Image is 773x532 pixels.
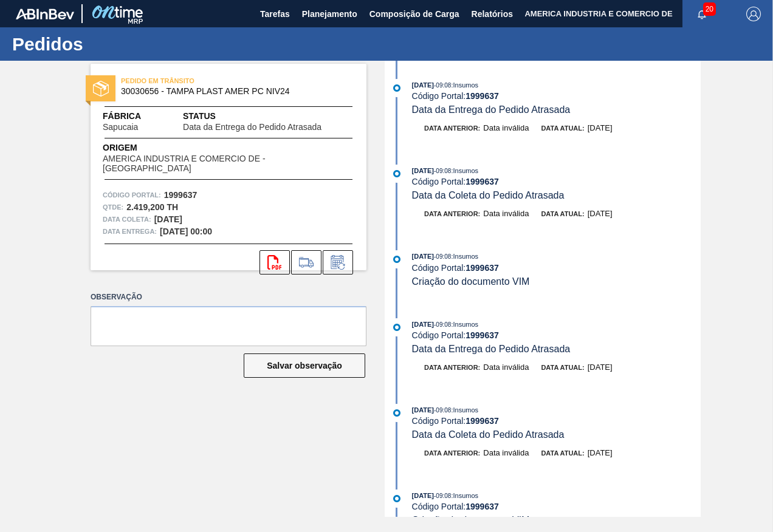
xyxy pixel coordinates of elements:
[541,364,584,371] span: Data atual:
[412,253,434,260] span: [DATE]
[103,142,354,154] span: Origem
[412,406,434,414] span: [DATE]
[393,409,400,417] img: atual
[541,449,584,457] span: Data atual:
[412,515,530,525] span: Criação do documento VIM
[160,227,212,236] strong: [DATE] 00:00
[472,7,513,21] span: Relatórios
[121,75,291,87] span: PEDIDO EM TRÂNSITO
[154,214,182,224] strong: [DATE]
[412,344,571,354] span: Data da Entrega do Pedido Atrasada
[412,502,701,511] div: Código Portal:
[483,123,529,132] span: Data inválida
[466,502,499,511] strong: 1999637
[412,330,701,340] div: Código Portal:
[412,263,701,273] div: Código Portal:
[412,276,530,287] span: Criação do documento VIM
[451,253,478,260] span: : Insumos
[412,177,701,186] div: Código Portal:
[424,124,480,132] span: Data anterior:
[483,363,529,372] span: Data inválida
[424,364,480,371] span: Data anterior:
[746,7,761,21] img: Logout
[260,7,290,21] span: Tarefas
[682,5,721,22] button: Notificações
[393,256,400,263] img: atual
[302,7,357,21] span: Planejamento
[451,167,478,174] span: : Insumos
[103,189,161,201] span: Código Portal:
[451,406,478,414] span: : Insumos
[541,124,584,132] span: Data atual:
[393,324,400,331] img: atual
[424,210,480,217] span: Data anterior:
[424,449,480,457] span: Data anterior:
[412,91,701,101] div: Código Portal:
[244,353,365,378] button: Salvar observação
[412,321,434,328] span: [DATE]
[588,209,613,218] span: [DATE]
[103,213,151,225] span: Data coleta:
[291,250,321,275] div: Ir para Composição de Carga
[451,81,478,89] span: : Insumos
[393,170,400,177] img: atual
[466,330,499,340] strong: 1999637
[703,2,716,16] span: 20
[541,210,584,217] span: Data atual:
[183,110,354,123] span: Status
[451,321,478,328] span: : Insumos
[164,190,198,200] strong: 1999637
[466,416,499,426] strong: 1999637
[183,123,321,132] span: Data da Entrega do Pedido Atrasada
[483,209,529,218] span: Data inválida
[393,495,400,502] img: atual
[16,9,74,19] img: TNhmsLtSVTkK8tSr43FrP2fwEKptu5GPRR3wAAAABJRU5ErkJggg==
[103,110,176,123] span: Fábrica
[412,81,434,89] span: [DATE]
[434,407,451,414] span: - 09:08
[434,168,451,174] span: - 09:08
[412,104,571,115] span: Data da Entrega do Pedido Atrasada
[91,288,366,306] label: Observação
[103,225,157,237] span: Data entrega:
[121,87,342,96] span: 30030656 - TAMPA PLAST AMER PC NIV24
[588,448,613,457] span: [DATE]
[103,154,354,173] span: AMERICA INDUSTRIA E COMERCIO DE - [GEOGRAPHIC_DATA]
[466,177,499,186] strong: 1999637
[412,190,565,200] span: Data da Coleta do Pedido Atrasada
[103,201,123,213] span: Qtde :
[466,263,499,273] strong: 1999637
[588,363,613,372] span: [DATE]
[126,202,178,212] strong: 2.419,200 TH
[434,321,451,328] span: - 09:08
[103,123,138,132] span: Sapucaia
[393,84,400,92] img: atual
[588,123,613,132] span: [DATE]
[412,492,434,499] span: [DATE]
[259,250,290,275] div: Abrir arquivo PDF
[451,492,478,499] span: : Insumos
[369,7,459,21] span: Composição de Carga
[412,429,565,440] span: Data da Coleta do Pedido Atrasada
[483,448,529,457] span: Data inválida
[412,416,701,426] div: Código Portal:
[434,253,451,260] span: - 09:08
[93,81,109,97] img: status
[323,250,353,275] div: Informar alteração no pedido
[412,167,434,174] span: [DATE]
[12,37,228,51] h1: Pedidos
[434,82,451,89] span: - 09:08
[434,493,451,499] span: - 09:08
[466,91,499,101] strong: 1999637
